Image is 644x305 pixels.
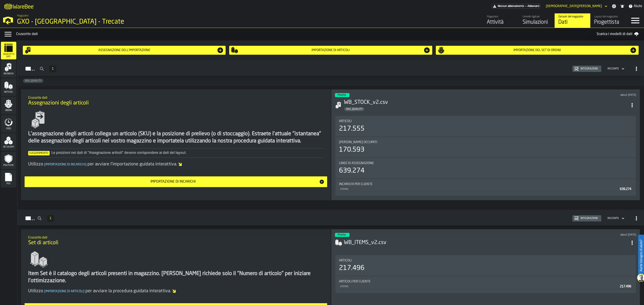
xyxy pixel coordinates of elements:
span: SKU_QUALITY [23,79,43,82]
div: Gemello digitale [523,15,551,18]
div: Title [339,182,632,186]
span: Aiuto [634,4,642,9]
span: ] [83,290,85,293]
div: ItemListCard-DashboardItemContainer [331,89,640,200]
div: Utilizzo per avviare la procedura guidata interattiva. [28,288,324,294]
section: card-AssignmentDashboardCard [335,115,636,196]
div: KERING [340,285,618,288]
div: stat-Incarichi per cliente [335,179,636,196]
div: DropdownMenuValue-4 [608,67,619,70]
span: Set di articoli [28,239,58,247]
div: Cruscotto dati [16,31,593,37]
span: Articoli [1,91,16,93]
span: 1 [52,67,54,70]
div: Magazzino [487,15,515,18]
div: DropdownMenuValue-4 [606,216,625,221]
div: StatList-item-KERING [339,283,632,289]
span: Cruscotto dati [1,53,16,58]
div: WB_ITEMS_v2.csv [344,239,628,246]
li: menu Cruscotto dati [1,42,16,60]
div: ButtonLoadMore-Per saperne di più-Precedente-Primo-Ultimo [45,215,56,222]
span: Suggerimento: [28,151,50,155]
div: Dati [558,19,587,26]
li: menu Feed [1,115,16,133]
span: Articoli [339,119,352,123]
div: Assegnazione dell'importazione [32,48,217,52]
a: link-to-/wh/i/7274009e-5361-4e21-8e36-7045ee840609/simulations [519,13,555,28]
div: 170.593 [339,146,364,154]
div: DropdownMenuValue-4 [606,66,625,71]
div: stat-Articoli per cliente [335,276,636,293]
span: Linee di assegnazione [339,161,374,165]
span: Importazione di incarichi [43,163,87,166]
div: DropdownMenuValue-Matteo Cultrera [546,4,602,8]
div: L'assegnazione degli articoli collega un articolo (SKU) e la posizione di prelievo (o di stoccagg... [28,130,324,145]
div: Updated: 11/07/2025, 00:29:20 Created: 09/07/2025, 17:25:46 [493,233,636,236]
span: [PERSON_NAME] occupati [339,140,377,144]
div: Title [339,119,632,123]
div: title-Assegnazioni degli articoli [25,93,327,109]
span: File [1,182,16,185]
div: Dataset del magazzino [558,15,587,18]
div: Abbonamento al menu [492,4,540,9]
div: DropdownMenuValue-Matteo Cultrera [544,4,608,9]
span: Articoli [339,259,352,262]
li: menu Incarichi [1,60,16,78]
div: status-3 2 [335,93,350,97]
button: button-Importazione di articoli [229,46,432,55]
label: button-toggle-Impostazioni [610,4,618,8]
div: stat-Luoghi occupati [335,137,636,157]
span: Feed [1,127,16,130]
span: Set di dati [1,146,16,148]
div: status-3 2 [335,233,350,237]
span: Politiche [1,164,16,167]
span: Pronto [338,94,346,96]
div: stat-Linee di assegnazione [335,158,636,178]
div: Importazione di incarichi [27,179,319,184]
div: GXO - [GEOGRAPHIC_DATA] - Trecate [17,18,138,26]
div: Updated: 11/07/2025, 00:32:52 Created: 10/07/2025, 14:50:18 [493,94,636,97]
label: button-toggle-Aiuto [627,4,644,9]
div: Title [339,140,632,144]
div: 217.555 [339,125,364,133]
label: Avete bisogno di aiuto? [639,235,644,276]
label: button-toggle-Notifiche [618,4,626,8]
div: Simulazioni [523,19,551,26]
span: Importazione di articoli [43,290,85,293]
a: link-to-/wh/i/7274009e-5361-4e21-8e36-7045ee840609/pricing/ [492,4,540,9]
a: link-to-/wh/i/7274009e-5361-4e21-8e36-7045ee840609/feed/ [483,13,519,28]
li: menu Articoli [1,78,16,96]
span: 1 [50,217,51,220]
div: 639.274 [339,167,364,175]
span: 639.274 [620,188,631,191]
div: Le posizioni nei dati di "Assegnazione articoli" devono corrispondere ai dati del layout. [28,150,324,156]
span: [ [44,163,45,166]
div: stat-Articoli [335,255,636,276]
a: Scarica i modelli di dati [593,30,642,39]
span: — [525,5,527,8]
button: button-Assegnazione dell'importazione [23,46,226,55]
div: StatList-item-KERING [339,186,632,192]
button: button-Integrazioni [572,215,601,221]
div: ButtonLoadMore-Per saperne di più-Precedente-Primo-Ultimo [47,65,58,72]
a: link-to-/wh/i/7274009e-5361-4e21-8e36-7045ee840609/data [555,13,590,28]
div: Attività [487,19,515,26]
h2: button-Articoli [17,210,644,226]
span: Incarichi per cliente [339,182,373,186]
div: ItemListCard- [21,89,331,200]
li: menu Ordini [1,97,16,115]
span: Pronto [338,234,346,236]
button: button-Importazione di incarichi [25,176,327,187]
span: 217.496 [620,285,631,288]
div: Layout del magazzino [594,15,623,18]
div: Title [339,280,632,283]
span: SKU_QUALITY [344,108,364,111]
li: menu Politiche [1,152,16,169]
div: KERING [340,188,618,191]
span: Abbonarsi [527,5,539,8]
span: Ordini [1,109,16,112]
span: Incarichi [1,73,16,75]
